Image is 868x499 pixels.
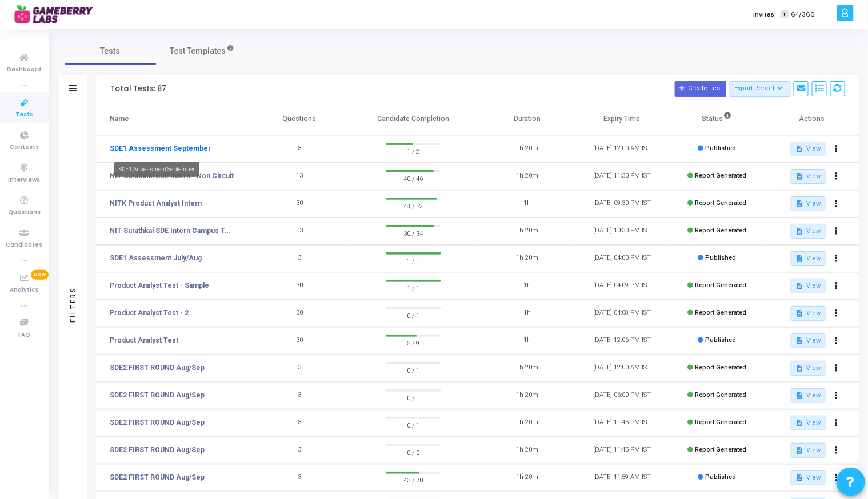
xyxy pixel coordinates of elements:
button: View [791,416,826,430]
div: Total Tests: 87 [110,84,166,94]
td: 1h 20m [480,464,575,492]
th: Duration [480,103,575,135]
th: Actions [765,103,859,135]
span: New [31,270,49,280]
td: [DATE] 04:09 PM IST [575,272,670,300]
mat-icon: description [795,227,803,235]
td: [DATE] 11:30 PM IST [575,163,670,190]
span: Report Generated [695,391,747,399]
td: [DATE] 12:00 AM IST [575,135,670,163]
a: Product Analyst Test - Sample [110,280,209,291]
button: View [791,470,826,485]
mat-icon: description [795,282,803,290]
mat-icon: description [795,145,803,153]
label: Invites: [753,10,776,19]
td: 1h 20m [480,135,575,163]
span: 0 / 0 [386,446,441,458]
span: 64/366 [791,10,815,19]
span: 43 / 70 [386,474,441,485]
button: View [791,196,826,211]
span: Report Generated [695,418,747,426]
a: SDE1 Assessment July/Aug [110,253,202,263]
td: 1h 20m [480,355,575,382]
a: NITK Product Analyst Intern [110,198,202,208]
button: View [791,251,826,266]
span: Report Generated [695,199,747,207]
td: 3 [252,382,347,409]
span: Published [706,144,737,152]
button: View [791,224,826,239]
th: Expiry Time [575,103,670,135]
span: Questions [8,208,41,218]
button: View [791,361,826,376]
span: 5 / 9 [386,337,441,348]
button: View [791,142,826,156]
td: [DATE] 11:59 AM IST [575,464,670,492]
td: 1h [480,190,575,218]
a: Product Analyst Test [110,335,178,345]
a: NIT Surathkal SDE Intern Campus Test [110,226,234,236]
a: SDE2 FIRST ROUND Aug/Sep [110,472,205,482]
td: [DATE] 11:45 PM IST [575,409,670,437]
td: 1h 20m [480,245,575,272]
button: Export Report [730,81,791,97]
td: 30 [252,300,347,327]
div: Filters [68,242,78,368]
img: logo [14,3,100,26]
td: 3 [252,409,347,437]
span: Published [706,336,737,344]
mat-icon: description [795,474,803,482]
td: [DATE] 09:30 PM IST [575,190,670,218]
span: Report Generated [695,281,747,289]
span: Report Generated [695,172,747,179]
span: Tests [101,45,121,57]
td: [DATE] 06:00 PM IST [575,382,670,409]
button: View [791,306,826,321]
span: Report Generated [695,227,747,234]
td: 1h [480,327,575,355]
a: SDE2 FIRST ROUND Aug/Sep [110,417,205,428]
td: [DATE] 11:45 PM IST [575,437,670,464]
mat-icon: description [795,364,803,372]
span: Test Templates [170,45,226,57]
span: Tests [15,110,33,120]
td: [DATE] 12:00 AM IST [575,355,670,382]
span: Published [706,254,737,261]
td: 1h [480,300,575,327]
td: 3 [252,437,347,464]
th: Questions [252,103,347,135]
td: 3 [252,355,347,382]
button: View [791,388,826,403]
span: Contests [10,143,39,152]
mat-icon: description [795,309,803,317]
td: 30 [252,272,347,300]
td: [DATE] 04:00 PM IST [575,245,670,272]
td: 13 [252,163,347,190]
span: T [781,10,788,19]
span: Report Generated [695,364,747,371]
td: [DATE] 10:30 PM IST [575,218,670,245]
td: 3 [252,135,347,163]
a: Product Analyst Test - 2 [110,308,189,318]
td: 30 [252,190,347,218]
a: SDE2 FIRST ROUND Aug/Sep [110,390,205,400]
div: SDE1 Assessment September [114,162,199,177]
span: 1 / 1 [386,255,441,266]
span: 1 / 1 [386,282,441,293]
td: 3 [252,464,347,492]
mat-icon: description [795,446,803,454]
button: View [791,333,826,348]
span: 0 / 1 [386,419,441,430]
span: Report Generated [695,309,747,316]
td: [DATE] 12:06 PM IST [575,327,670,355]
td: 30 [252,327,347,355]
a: SDE2 FIRST ROUND Aug/Sep [110,445,205,455]
td: 1h 20m [480,218,575,245]
span: 30 / 34 [386,227,441,239]
mat-icon: description [795,255,803,263]
span: Candidates [6,240,43,250]
button: View [791,279,826,293]
td: [DATE] 04:08 PM IST [575,300,670,327]
span: 48 / 52 [386,200,441,211]
span: 0 / 1 [386,392,441,403]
